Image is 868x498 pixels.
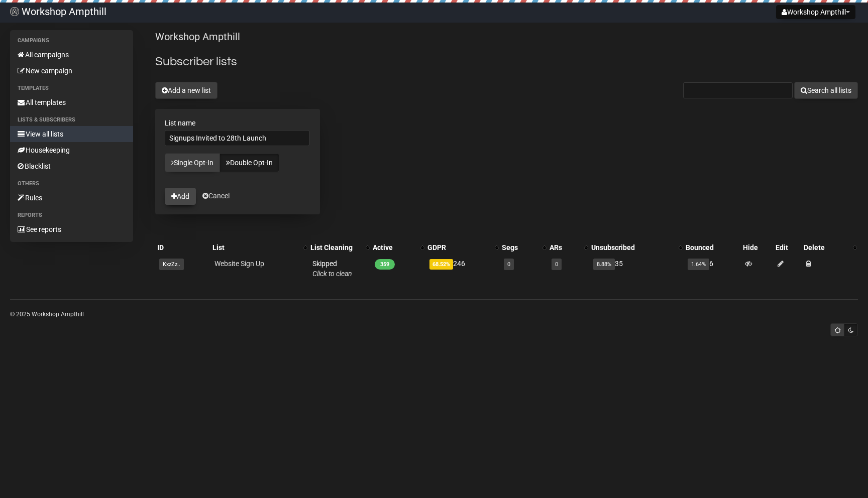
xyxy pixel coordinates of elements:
td: 6 [684,255,741,283]
div: ARs [550,242,579,253]
li: Templates [10,82,133,94]
button: Search all lists [794,82,858,99]
a: View all lists [10,126,133,142]
span: 1.64% [688,259,709,270]
img: 2.png [10,7,19,16]
li: Lists & subscribers [10,114,133,126]
a: Website Sign Up [214,260,264,268]
a: Cancel [202,192,230,200]
div: Bounced [686,242,739,253]
div: Unsubscribed [591,242,674,253]
td: 246 [425,255,500,283]
th: Bounced: No sort applied, sorting is disabled [684,240,741,255]
span: 359 [375,259,395,270]
div: Delete [804,242,848,253]
input: The name of your new list [165,130,309,146]
a: See reports [10,221,133,237]
div: Edit [776,242,800,253]
div: List Cleaning [310,242,361,253]
a: New campaign [10,63,133,79]
th: Unsubscribed: No sort applied, activate to apply an ascending sort [589,240,684,255]
span: Skipped [312,260,352,278]
a: Double Opt-In [220,153,279,172]
th: ID: No sort applied, sorting is disabled [155,240,210,255]
div: List [212,242,298,253]
button: Workshop Ampthill [776,5,855,19]
th: List: No sort applied, activate to apply an ascending sort [210,240,308,255]
li: Reports [10,209,133,221]
th: Hide: No sort applied, sorting is disabled [741,240,774,255]
div: Hide [743,242,772,253]
a: 0 [507,261,510,268]
a: Single Opt-In [165,153,220,172]
div: Segs [502,242,537,253]
th: Segs: No sort applied, activate to apply an ascending sort [500,240,548,255]
span: KxzZz.. [159,259,184,270]
th: Active: No sort applied, activate to apply an ascending sort [371,240,425,255]
th: ARs: No sort applied, activate to apply an ascending sort [548,240,589,255]
th: GDPR: No sort applied, activate to apply an ascending sort [425,240,500,255]
th: Edit: No sort applied, sorting is disabled [774,240,802,255]
a: Click to clean [312,270,352,278]
a: Rules [10,190,133,206]
span: 8.88% [593,259,615,270]
label: List name [165,118,310,128]
span: 68.52% [429,259,453,270]
button: Add [165,188,196,205]
td: 35 [589,255,684,283]
div: ID [157,242,208,253]
a: Housekeeping [10,142,133,158]
li: Campaigns [10,35,133,47]
a: All campaigns [10,47,133,63]
a: 0 [555,261,558,268]
p: © 2025 Workshop Ampthill [10,309,858,320]
th: Delete: No sort applied, activate to apply an ascending sort [802,240,858,255]
a: All templates [10,94,133,110]
th: List Cleaning: No sort applied, activate to apply an ascending sort [308,240,371,255]
p: Workshop Ampthill [155,30,858,44]
li: Others [10,178,133,190]
h2: Subscriber lists [155,53,858,71]
div: GDPR [427,242,490,253]
a: Blacklist [10,158,133,174]
button: Add a new list [155,82,218,99]
div: Active [373,242,415,253]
